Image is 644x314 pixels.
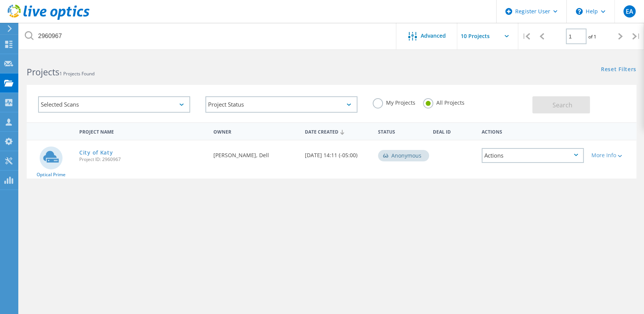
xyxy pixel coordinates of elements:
[373,98,415,105] label: My Projects
[478,124,588,138] div: Actions
[423,98,465,105] label: All Projects
[38,96,190,113] div: Selected Scans
[301,140,374,166] div: [DATE] 14:11 (-05:00)
[59,70,95,77] span: 1 Projects Found
[576,8,583,15] svg: \n
[429,124,478,138] div: Deal Id
[532,96,590,113] button: Search
[518,23,534,50] div: |
[205,96,357,113] div: Project Status
[553,101,572,109] span: Search
[374,124,429,138] div: Status
[8,16,90,21] a: Live Optics Dashboard
[628,23,644,50] div: |
[27,66,59,78] b: Projects
[625,8,633,14] span: EA
[601,67,636,73] a: Reset Filters
[482,148,584,163] div: Actions
[301,124,374,139] div: Date Created
[588,33,596,40] span: of 1
[75,124,210,138] div: Project Name
[79,157,206,162] span: Project ID: 2960967
[79,150,113,155] a: City of Katy
[19,23,397,49] input: Search projects by name, owner, ID, company, etc
[421,33,446,38] span: Advanced
[37,172,66,177] span: Optical Prime
[591,153,633,158] div: More Info
[210,140,301,166] div: [PERSON_NAME], Dell
[378,150,429,161] div: Anonymous
[210,124,301,138] div: Owner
